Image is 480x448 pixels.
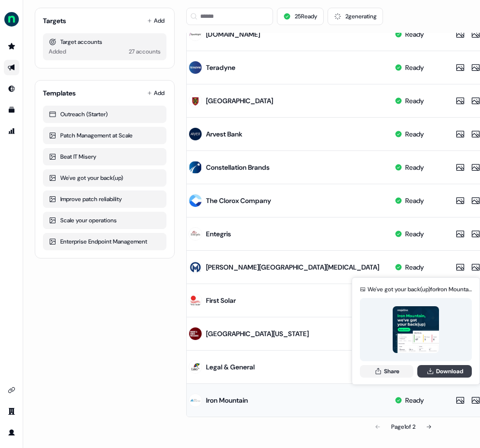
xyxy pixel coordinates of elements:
[393,306,439,353] img: asset preview
[405,96,424,106] div: Ready
[206,262,379,272] div: [PERSON_NAME][GEOGRAPHIC_DATA][MEDICAL_DATA]
[49,109,161,119] div: Outreach (Starter)
[405,196,424,205] div: Ready
[206,29,260,39] div: [DOMAIN_NAME]
[129,47,161,56] div: 27 accounts
[277,8,324,25] button: 25Ready
[4,81,19,96] a: Go to Inbound
[405,29,424,39] div: Ready
[206,63,235,72] div: Teradyne
[145,86,166,100] button: Add
[4,123,19,139] a: Go to attribution
[43,88,76,98] div: Templates
[206,395,248,405] div: Iron Mountain
[49,152,161,162] div: Beat IT Misery
[206,362,255,372] div: Legal & General
[49,131,161,140] div: Patch Management at Scale
[145,14,166,27] button: Add
[206,129,242,139] div: Arvest Bank
[49,237,161,246] div: Enterprise Endpoint Management
[206,229,231,239] div: Entegris
[4,39,19,54] a: Go to prospects
[49,173,161,183] div: We've got your back(up)
[49,47,66,56] div: Added
[206,329,309,339] div: [GEOGRAPHIC_DATA][US_STATE]
[206,96,273,106] div: [GEOGRAPHIC_DATA]
[49,194,161,204] div: Improve patch reliability
[4,60,19,75] a: Go to outbound experience
[405,229,424,239] div: Ready
[405,395,424,405] div: Ready
[4,382,19,398] a: Go to integrations
[368,285,472,294] div: We've got your back(up) for Iron Mountain
[405,63,424,72] div: Ready
[360,365,413,378] button: Share
[49,216,161,225] div: Scale your operations
[49,37,161,47] div: Target accounts
[417,365,472,378] button: Download
[405,129,424,139] div: Ready
[43,16,66,26] div: Targets
[4,102,19,118] a: Go to templates
[4,425,19,440] a: Go to profile
[206,296,236,305] div: First Solar
[405,163,424,172] div: Ready
[206,163,270,172] div: Constellation Brands
[328,8,383,25] button: 2generating
[206,196,271,205] div: The Clorox Company
[405,262,424,272] div: Ready
[391,422,415,432] div: Page 1 of 2
[4,404,19,419] a: Go to team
